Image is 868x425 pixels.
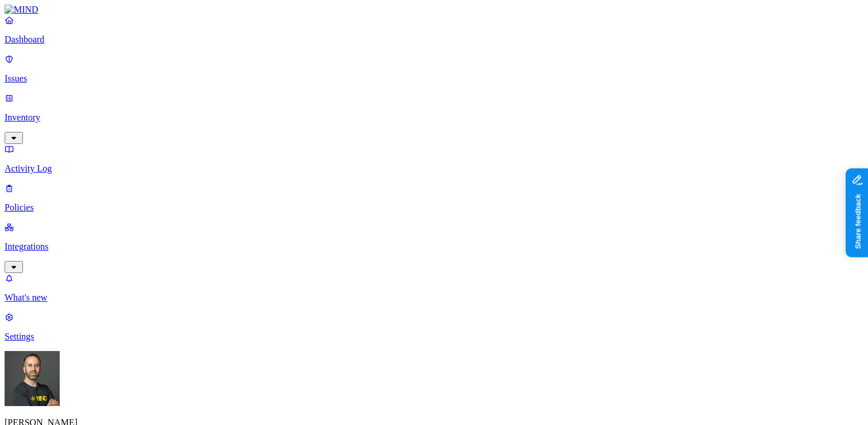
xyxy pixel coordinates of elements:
[5,241,863,252] p: Integrations
[5,163,863,174] p: Activity Log
[5,34,863,45] p: Dashboard
[5,93,863,142] a: Inventory
[5,293,863,303] p: What's new
[5,5,38,15] img: MIND
[5,15,863,45] a: Dashboard
[5,273,863,303] a: What's new
[5,351,60,406] img: Tom Mayblum
[5,144,863,174] a: Activity Log
[5,312,863,342] a: Settings
[5,5,863,15] a: MIND
[5,112,863,123] p: Inventory
[5,73,863,84] p: Issues
[5,183,863,213] a: Policies
[5,222,863,271] a: Integrations
[5,202,863,213] p: Policies
[5,54,863,84] a: Issues
[5,332,863,342] p: Settings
